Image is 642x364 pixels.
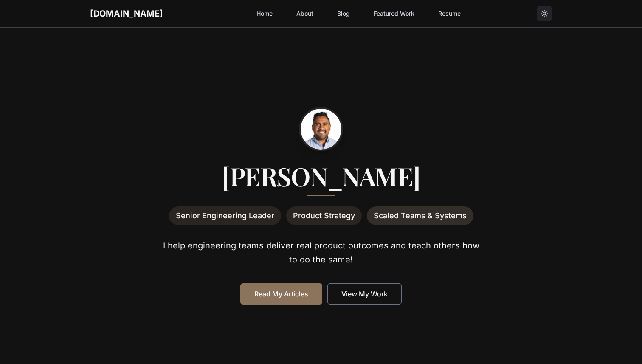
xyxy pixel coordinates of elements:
a: Home [251,6,278,21]
a: Blog [332,6,355,21]
a: [DOMAIN_NAME] [90,8,163,19]
p: I help engineering teams deliver real product outcomes and teach others how to do the same! [158,239,484,266]
img: Sergio Cruz [301,109,341,150]
a: Featured Work [369,6,420,21]
a: View my talks, publications, and professional work [327,283,402,305]
a: About [291,6,318,21]
a: Read my articles about engineering leadership and product strategy [240,283,322,305]
button: Toggle theme [537,6,552,21]
h1: [PERSON_NAME] [90,163,552,189]
span: Scaled Teams & Systems [367,206,473,225]
a: Resume [433,6,466,21]
span: Product Strategy [286,206,362,225]
span: Senior Engineering Leader [169,206,281,225]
